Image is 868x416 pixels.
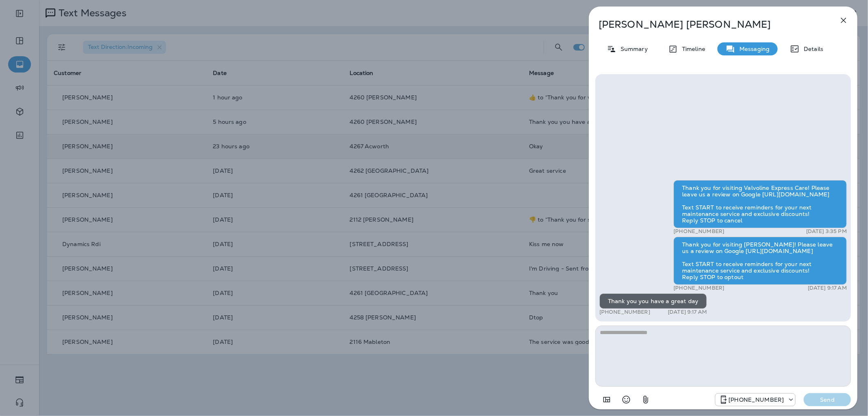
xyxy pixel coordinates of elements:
p: Details [800,46,823,52]
p: Summary [617,46,648,52]
p: [DATE] 3:35 PM [806,228,847,235]
button: Select an emoji [618,392,634,408]
div: +1 (470) 480-0229 [715,395,795,405]
p: [PHONE_NUMBER] [599,309,650,315]
button: Add in a premade template [599,392,615,408]
div: Thank you for visiting Valvoline Express Care! Please leave us a review on Google [URL][DOMAIN_NA... [673,180,847,228]
p: [PHONE_NUMBER] [673,285,724,291]
p: Messaging [735,46,770,52]
div: Thank you you have a great day [599,293,707,309]
p: Timeline [678,46,705,52]
p: [PHONE_NUMBER] [728,396,784,403]
p: [PERSON_NAME] [PERSON_NAME] [599,19,821,30]
p: [DATE] 9:17 AM [668,309,707,315]
div: Thank you for visiting [PERSON_NAME]! Please leave us a review on Google [URL][DOMAIN_NAME] Text ... [673,237,847,285]
p: [PHONE_NUMBER] [673,228,724,235]
p: [DATE] 9:17 AM [808,285,847,291]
